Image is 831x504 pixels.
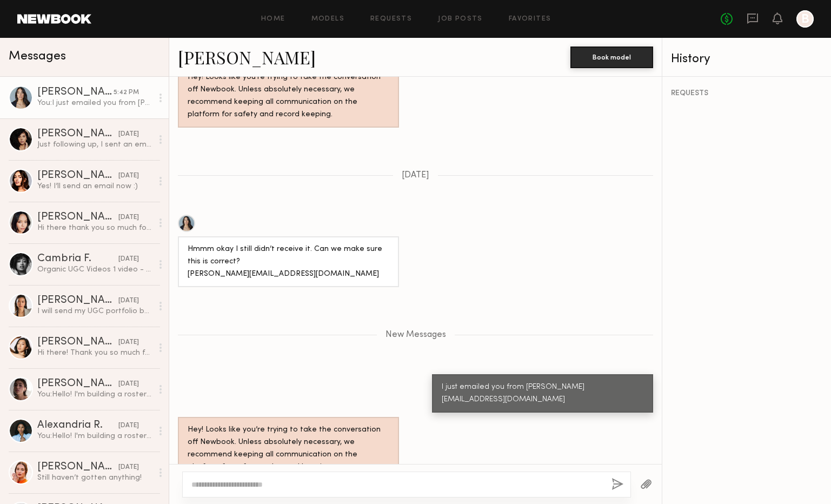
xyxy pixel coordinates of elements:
[37,431,152,441] div: You: Hello! I'm building a roster of content creators for [PERSON_NAME] ([DOMAIN_NAME]) to work w...
[9,50,66,63] span: Messages
[37,348,152,358] div: Hi there! Thank you so much for reaching out to me! I am definitely interested in working with th...
[370,16,412,23] a: Requests
[37,87,114,98] div: [PERSON_NAME]
[37,212,118,223] div: [PERSON_NAME]
[118,129,139,140] div: [DATE]
[671,90,822,97] div: REQUESTS
[37,337,118,348] div: [PERSON_NAME]
[671,53,822,65] div: History
[37,223,152,233] div: Hi there thank you so much for reaching out! I charge by piece of content and the rate will vary ...
[118,171,139,181] div: [DATE]
[37,170,118,181] div: [PERSON_NAME]
[570,47,653,68] button: Book model
[37,389,152,400] div: You: Hello! I'm building a roster of content creators for [PERSON_NAME] ([DOMAIN_NAME]) to work w...
[37,306,152,316] div: I will send my UGC portfolio below. Thank you! [URL][DOMAIN_NAME]
[37,379,118,389] div: [PERSON_NAME]
[118,379,139,389] div: [DATE]
[118,421,139,431] div: [DATE]
[118,254,139,264] div: [DATE]
[570,52,653,61] a: Book model
[509,16,551,23] a: Favorites
[114,88,139,98] div: 5:42 PM
[178,45,316,69] a: [PERSON_NAME]
[37,98,152,108] div: You: I just emailed you from [PERSON_NAME][EMAIL_ADDRESS][DOMAIN_NAME]
[37,129,118,140] div: [PERSON_NAME]
[442,381,643,406] div: I just emailed you from [PERSON_NAME][EMAIL_ADDRESS][DOMAIN_NAME]
[118,296,139,306] div: [DATE]
[37,264,152,275] div: Organic UGC Videos 1 video - Starting at $300 3 videos - Starting at $700 5 videos - Starting at ...
[188,424,389,474] div: Hey! Looks like you’re trying to take the conversation off Newbook. Unless absolutely necessary, ...
[311,16,344,23] a: Models
[188,71,389,121] div: Hey! Looks like you’re trying to take the conversation off Newbook. Unless absolutely necessary, ...
[118,337,139,348] div: [DATE]
[438,16,483,23] a: Job Posts
[385,330,446,340] span: New Messages
[37,295,118,306] div: [PERSON_NAME]
[37,473,152,483] div: Still haven’t gotten anything!
[188,243,389,281] div: Hmmm okay I still didn’t receive it. Can we make sure this is correct? [PERSON_NAME][EMAIL_ADDRES...
[402,171,429,180] span: [DATE]
[37,140,152,150] div: Just following up, I sent an email [DATE].
[118,462,139,473] div: [DATE]
[37,420,118,431] div: Alexandria R.
[118,213,139,223] div: [DATE]
[37,181,152,191] div: Yes! I’ll send an email now :)
[796,10,814,28] a: B
[37,254,118,264] div: Cambria F.
[37,462,118,473] div: [PERSON_NAME]
[261,16,285,23] a: Home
